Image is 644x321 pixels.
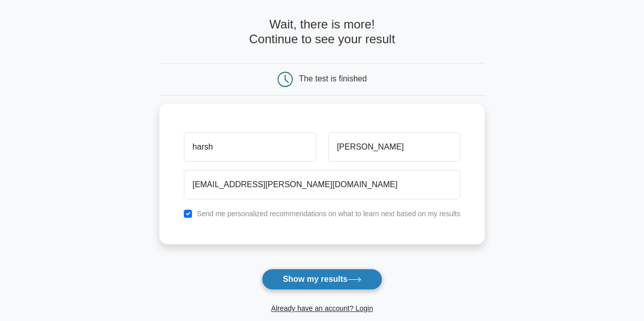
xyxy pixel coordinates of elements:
a: Already have an account? Login [271,304,373,312]
div: The test is finished [299,74,367,83]
label: Send me personalized recommendations on what to learn next based on my results [197,210,460,218]
input: Last name [328,132,460,162]
h4: Wait, there is more! Continue to see your result [159,17,485,47]
button: Show my results [262,269,382,290]
input: Email [184,170,460,199]
input: First name [184,132,316,162]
